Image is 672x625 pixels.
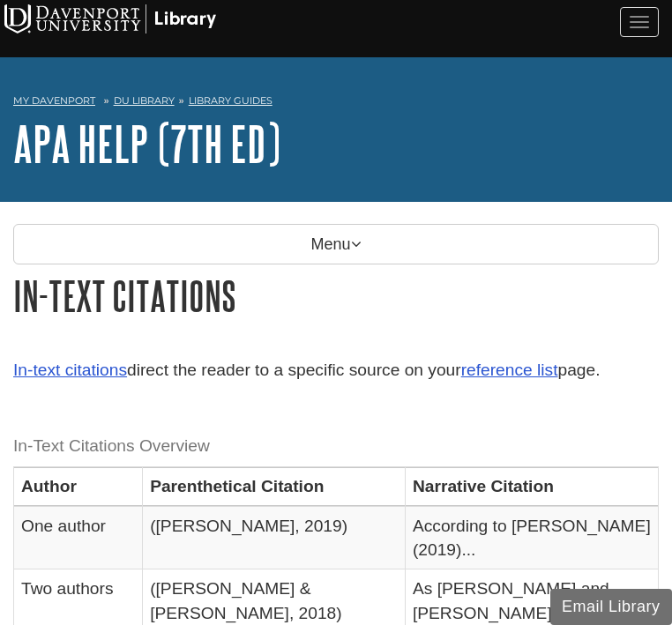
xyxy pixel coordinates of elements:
th: Parenthetical Citation [143,467,406,506]
a: My Davenport [13,93,95,108]
a: APA Help (7th Ed) [13,116,280,171]
img: Davenport University Logo [4,4,216,33]
th: Author [14,467,143,506]
h1: In-Text Citations [13,273,659,318]
td: According to [PERSON_NAME] (2019)... [405,506,658,569]
p: Menu [13,224,659,264]
caption: In-Text Citations Overview [13,427,659,466]
p: direct the reader to a specific source on your page. [13,358,659,383]
a: reference list [461,361,558,379]
td: ([PERSON_NAME], 2019) [143,506,406,569]
th: Narrative Citation [405,467,658,506]
a: Library Guides [189,94,273,107]
a: DU Library [114,94,175,107]
button: Email Library [550,589,672,625]
a: In-text citations [13,361,127,379]
td: One author [14,506,143,569]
